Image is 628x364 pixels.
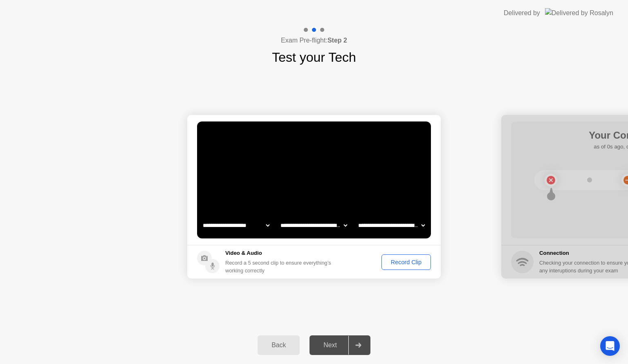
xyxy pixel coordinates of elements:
select: Available cameras [201,217,271,234]
button: Record Clip [381,254,431,270]
div: Record a 5 second clip to ensure everything’s working correctly [225,259,334,274]
h4: Exam Pre-flight: [281,36,347,45]
div: Record Clip [384,259,428,265]
div: Open Intercom Messenger [600,336,620,356]
select: Available speakers [279,217,349,234]
select: Available microphones [357,217,426,234]
div: Back [260,342,297,349]
button: Next [310,335,370,355]
img: Delivered by Rosalyn [545,8,613,18]
div: Delivered by [504,8,540,18]
button: Back [258,335,300,355]
b: Step 2 [327,37,347,44]
h1: Test your Tech [272,47,356,67]
h5: Video & Audio [225,249,334,257]
div: Next [312,342,348,349]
